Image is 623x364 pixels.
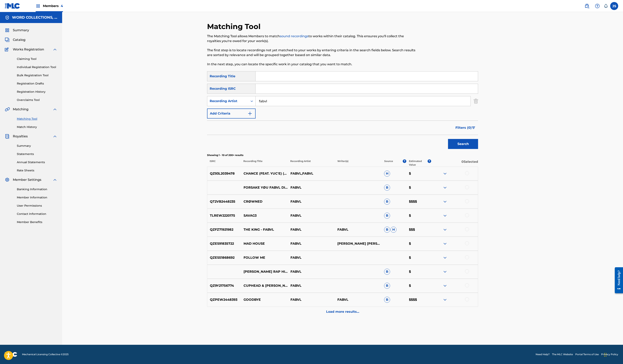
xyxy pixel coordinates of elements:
[390,227,396,233] span: H
[406,241,431,246] p: $
[17,65,57,69] a: Individual Registration Tool
[604,349,607,361] div: Drag
[241,185,288,190] p: FORSAKE YØU FABVL DIZZYEIGHT
[207,48,416,57] p: The first step is to locate recordings not yet matched to your works by entering criteria in the ...
[207,22,263,31] h2: Matching Tool
[5,352,17,357] img: logo
[17,73,57,77] a: Bulk Registration Tool
[36,4,40,8] img: Top Rightsholders
[288,283,335,288] p: FABVL
[406,255,431,260] p: $
[403,159,406,163] span: ?
[610,2,618,10] div: User Menu
[5,28,10,33] img: Summary
[406,199,431,204] p: $$$$
[207,34,416,43] p: The Matching Tool allows Members to match to works within their catalog. This ensures you'll coll...
[575,353,599,356] a: Portal Terms of Use
[17,212,57,216] a: Contact Information
[17,187,57,191] a: Banking Information
[384,297,390,303] span: B
[428,159,431,163] span: ?
[248,111,252,116] img: 9d2ae6d4665cec9f34b9.svg
[288,297,335,302] p: FABVL
[603,345,623,364] iframe: Chat Widget
[241,227,288,232] p: THE KING - FABVL
[207,297,241,302] p: QZPEW2448393
[335,241,381,246] p: [PERSON_NAME] [PERSON_NAME], [PERSON_NAME]
[335,297,381,302] p: FABVL
[241,269,288,274] p: [PERSON_NAME] RAP HIDING IN THE DARK FABVL FT [PERSON_NAME]
[53,47,57,52] img: expand
[406,185,431,190] p: $
[13,107,28,112] span: Matching
[406,171,431,176] p: $
[326,309,359,314] p: Load more results...
[443,199,447,204] img: expand
[207,227,241,232] p: QZFZ71921982
[17,152,57,156] a: Statements
[12,15,57,20] h5: WORD COLLECTIONS, INC.
[207,159,241,167] p: ISRC
[207,255,241,260] p: QZES51868692
[17,117,57,121] a: Matching Tool
[536,353,550,356] a: Need Help?
[5,134,10,139] img: Royalties
[5,15,10,20] img: Accounts
[207,109,256,119] button: Add Criteria
[207,171,241,176] p: QZ93L2039478
[17,125,57,129] a: Match History
[13,37,25,42] span: Catalog
[5,37,25,42] a: CatalogCatalog
[448,139,478,149] button: Search
[207,62,416,67] p: In the next step, you can locate the specific work in your catalog that you want to match.
[604,4,608,8] div: Notifications
[43,4,63,8] span: Members
[17,90,57,94] a: Registration History
[241,255,288,260] p: FOLLOW ME
[53,177,57,182] img: expand
[17,57,57,61] a: Claiming Tool
[384,159,393,167] p: Source
[241,297,288,302] p: GOODBYE
[474,96,478,106] img: Delete Criterion
[443,227,447,232] img: expand
[409,159,427,167] p: Estimated Value
[406,283,431,288] p: $
[443,171,447,176] img: expand
[288,199,335,204] p: FABVL
[207,241,241,246] p: QZES91835722
[443,269,447,274] img: expand
[17,204,57,208] a: User Permissions
[5,3,20,9] img: MLC Logo
[241,213,288,218] p: SAVAG3
[384,171,390,177] span: H
[17,144,57,148] a: Summary
[280,34,308,38] a: sound recordings
[17,168,57,173] a: Rate Sheets
[22,353,69,356] span: Mechanical Licensing Collective © 2025
[384,269,390,275] span: B
[288,269,335,274] p: FABVL
[210,99,246,104] div: Recording Artist
[207,153,478,157] p: Showing 1 - 10 of 200+ results
[585,4,589,8] img: search
[17,160,57,164] a: Annual Statements
[431,159,478,167] p: 0 Selected
[13,28,29,33] span: Summary
[384,227,390,233] span: B
[335,159,381,167] p: Writer(s)
[5,37,10,42] img: Catalog
[612,262,623,298] iframe: Resource Center
[455,125,472,130] span: Filters ( 0 )
[443,241,447,246] img: expand
[288,241,335,246] p: FABVL
[335,227,381,232] p: FABVL
[384,185,390,191] span: B
[443,185,447,190] img: expand
[288,185,335,190] p: FABVL
[593,2,601,10] div: Help
[472,127,475,129] img: filter
[288,171,335,176] p: FABVL,FABVL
